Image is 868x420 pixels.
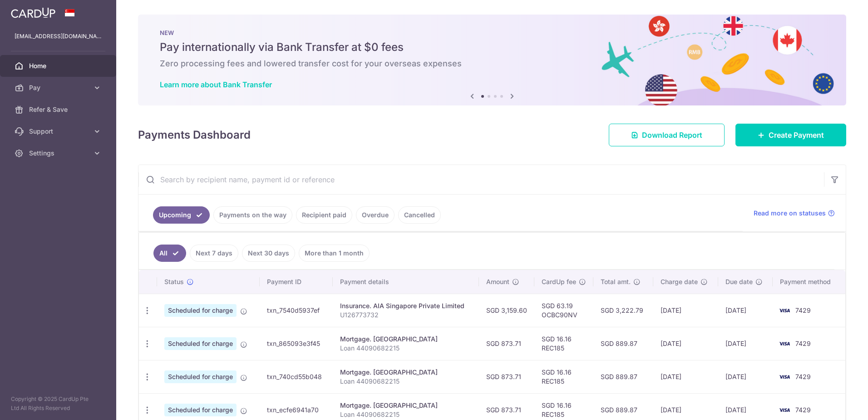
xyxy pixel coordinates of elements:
span: 7429 [795,340,811,347]
span: Status [164,277,184,286]
span: Scheduled for charge [164,304,237,317]
a: Read more on statuses [754,209,835,218]
span: Refer & Save [29,105,89,114]
span: Create Payment [769,130,824,140]
td: SGD 3,222.79 [593,294,653,327]
p: Loan 44090682215 [340,410,472,419]
span: Due date [725,277,753,286]
td: txn_740cd55b048 [260,360,333,393]
td: SGD 889.87 [593,327,653,360]
img: Bank Card [775,338,794,349]
a: Create Payment [735,124,846,146]
span: Support [29,127,89,136]
td: [DATE] [653,360,718,393]
a: More than 1 month [299,245,370,262]
td: txn_865093e3f45 [260,327,333,360]
p: NEW [160,29,824,36]
td: SGD 63.19 OCBC90NV [534,294,593,327]
span: 7429 [795,406,811,414]
td: SGD 873.71 [479,360,534,393]
input: Search by recipient name, payment id or reference [138,165,824,194]
span: Scheduled for charge [164,404,237,416]
a: Upcoming [153,206,210,224]
div: Mortgage. [GEOGRAPHIC_DATA] [340,335,472,344]
td: SGD 16.16 REC185 [534,360,593,393]
th: Payment ID [260,270,333,294]
td: [DATE] [718,360,773,393]
h6: Zero processing fees and lowered transfer cost for your overseas expenses [160,58,824,69]
h4: Payments Dashboard [138,127,251,143]
img: Bank Card [775,371,794,382]
span: Charge date [661,277,698,286]
td: SGD 889.87 [593,360,653,393]
span: Amount [486,277,509,286]
span: Scheduled for charge [164,337,237,350]
span: Read more on statuses [754,209,826,218]
a: Overdue [356,206,395,224]
a: Recipient paid [296,206,352,224]
a: Next 30 days [242,245,295,262]
span: Download Report [642,130,702,140]
p: Loan 44090682215 [340,344,472,353]
a: Learn more about Bank Transfer [160,80,272,89]
img: CardUp [11,7,55,18]
span: 7429 [795,373,811,380]
td: [DATE] [718,327,773,360]
td: [DATE] [653,294,718,327]
div: Mortgage. [GEOGRAPHIC_DATA] [340,401,472,410]
p: [EMAIL_ADDRESS][DOMAIN_NAME] [15,32,102,41]
a: All [153,245,186,262]
p: U126773732 [340,310,472,320]
a: Download Report [609,124,725,146]
span: Home [29,61,89,70]
span: Total amt. [601,277,631,286]
th: Payment details [333,270,479,294]
h5: Pay internationally via Bank Transfer at $0 fees [160,40,824,55]
td: SGD 16.16 REC185 [534,327,593,360]
p: Loan 44090682215 [340,377,472,386]
span: 7429 [795,306,811,314]
img: Bank transfer banner [138,15,846,105]
span: CardUp fee [542,277,576,286]
td: [DATE] [718,294,773,327]
th: Payment method [773,270,845,294]
td: SGD 873.71 [479,327,534,360]
a: Payments on the way [213,206,292,224]
a: Cancelled [398,206,441,224]
img: Bank Card [775,305,794,316]
span: Pay [29,83,89,92]
td: [DATE] [653,327,718,360]
div: Insurance. AIA Singapore Private Limited [340,301,472,310]
td: txn_7540d5937ef [260,294,333,327]
div: Mortgage. [GEOGRAPHIC_DATA] [340,368,472,377]
span: Settings [29,149,89,158]
span: Scheduled for charge [164,370,237,383]
a: Next 7 days [190,245,238,262]
img: Bank Card [775,405,794,415]
td: SGD 3,159.60 [479,294,534,327]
